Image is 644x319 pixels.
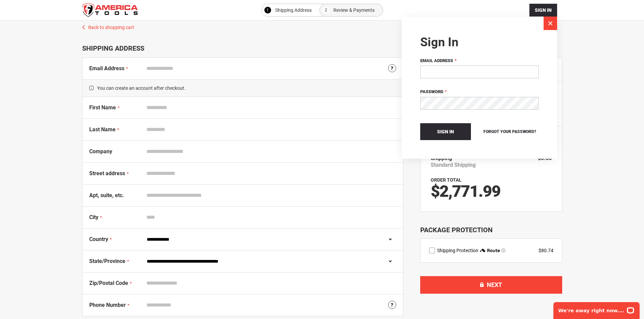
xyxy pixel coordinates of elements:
[420,89,443,94] span: Password
[420,123,471,140] button: Sign In
[549,298,644,319] iframe: LiveChat chat widget
[437,129,454,134] span: Sign In
[481,128,539,135] a: Forgot Your Password?
[420,35,458,49] strong: Sign In
[420,58,453,63] span: Email Address
[483,129,536,134] span: Forgot Your Password?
